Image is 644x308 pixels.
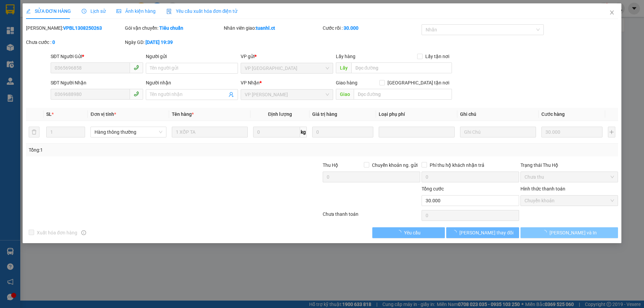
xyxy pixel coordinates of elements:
[541,111,565,117] span: Cước hàng
[322,210,421,222] div: Chưa thanh toán
[423,53,452,60] span: Lấy tận nơi
[34,229,80,236] span: Xuất hóa đơn hàng
[344,25,358,31] b: 30.000
[256,25,275,31] b: tuanhl.ct
[134,91,139,97] span: phone
[125,24,222,32] div: Gói vận chuyển:
[63,25,102,31] b: VPBL1308250263
[26,8,71,14] span: SỬA ĐƠN HÀNG
[351,62,452,73] input: Dọc đường
[116,8,156,14] span: Ảnh kiện hàng
[268,111,292,117] span: Định lượng
[369,161,420,169] span: Chuyển khoản ng. gửi
[541,127,602,137] input: 0
[116,9,121,14] span: picture
[457,108,539,121] th: Ghi chú
[602,3,621,22] button: Close
[90,111,116,117] span: Đơn vị tính
[52,40,55,45] b: 0
[336,54,355,59] span: Lấy hàng
[459,229,513,236] span: [PERSON_NAME] thay đổi
[245,63,329,73] span: VP Bình Lộc
[145,40,173,45] b: [DATE] 19:39
[336,62,351,73] span: Lấy
[81,230,86,235] span: info-circle
[51,79,143,86] div: SĐT Người Nhận
[460,127,536,137] input: Ghi Chú
[245,89,329,100] span: VP Hoàng Liệt
[520,227,618,238] button: [PERSON_NAME] và In
[82,8,106,14] span: Lịch sử
[26,9,31,14] span: edit
[26,24,124,32] div: [PERSON_NAME]:
[452,230,459,235] span: loading
[397,230,404,235] span: loading
[82,9,86,14] span: clock-circle
[312,111,337,117] span: Giá trị hàng
[172,127,248,137] input: VD: Bàn, Ghế
[336,89,354,100] span: Giao
[422,186,444,191] span: Tổng cước
[312,127,373,137] input: 0
[542,230,549,235] span: loading
[134,65,139,70] span: phone
[241,80,260,85] span: VP Nhận
[166,9,172,14] img: icon
[372,227,445,238] button: Yêu cầu
[26,38,124,46] div: Chưa cước :
[525,172,614,182] span: Chưa thu
[166,8,238,14] span: Yêu cầu xuất hóa đơn điện tử
[95,127,162,137] span: Hàng thông thường
[323,162,338,168] span: Thu Hộ
[146,53,238,60] div: Người gửi
[241,53,333,60] div: VP gửi
[172,111,194,117] span: Tên hàng
[520,161,618,169] div: Trạng thái Thu Hộ
[608,127,615,137] button: plus
[300,127,307,137] span: kg
[354,89,452,100] input: Dọc đường
[51,53,143,60] div: SĐT Người Gửi
[146,79,238,86] div: Người nhận
[29,146,249,154] div: Tổng: 1
[427,161,487,169] span: Phí thu hộ khách nhận trả
[520,186,565,191] label: Hình thức thanh toán
[224,24,321,32] div: Nhân viên giao:
[229,92,234,97] span: user-add
[609,10,615,15] span: close
[549,229,597,236] span: [PERSON_NAME] và In
[336,80,357,85] span: Giao hàng
[323,24,420,32] div: Cước rồi :
[29,127,39,137] button: delete
[446,227,519,238] button: [PERSON_NAME] thay đổi
[46,111,52,117] span: SL
[376,108,457,121] th: Loại phụ phí
[159,25,183,31] b: Tiêu chuẩn
[404,229,421,236] span: Yêu cầu
[525,196,614,206] span: Chuyển khoản
[125,38,222,46] div: Ngày GD:
[385,79,452,86] span: [GEOGRAPHIC_DATA] tận nơi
